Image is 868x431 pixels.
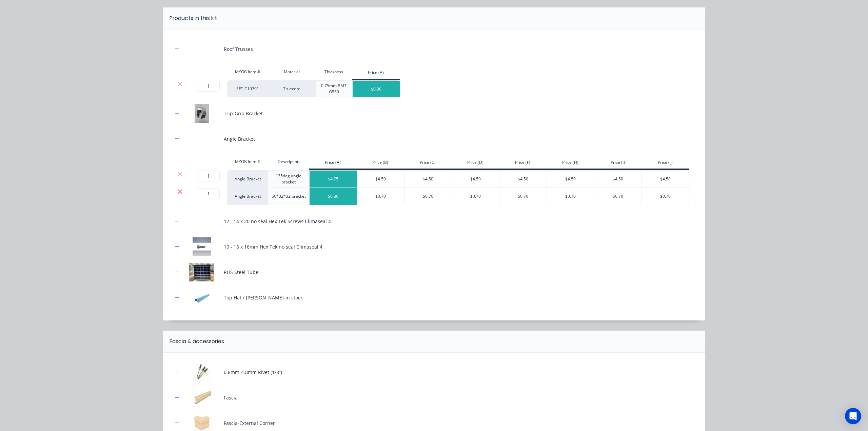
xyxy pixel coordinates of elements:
[197,171,220,181] input: ?
[197,81,220,92] input: ?
[315,65,352,79] div: Thickness
[227,65,268,79] div: MYOB Item #
[185,388,219,407] img: Fascia
[845,408,861,424] div: Open Intercom Messenger
[309,157,357,170] div: Price (A)
[594,157,642,170] div: Price (I)
[499,157,547,170] div: Price (F)
[170,337,224,346] div: Fascia & accessories
[452,157,499,170] div: Price (D)
[268,170,309,188] div: 135deg angle bracket
[224,294,303,301] div: Top Hat / [PERSON_NAME]-in stock
[357,171,405,188] div: $4.50
[352,67,400,80] div: Price (A)
[594,171,642,188] div: $4.50
[224,218,331,225] div: 12 - 14 x 20 no seal Hex Tek Screws Climaseal 4
[224,45,253,53] div: Roof Trusses
[224,394,238,401] div: Fascia
[227,155,268,169] div: MYOB Item #
[268,65,315,79] div: Material
[547,171,594,188] div: $4.50
[268,155,309,169] div: Description
[185,237,219,256] img: 10 - 16 x 16mm Hex Tek no seal Climaseal 4
[315,80,352,97] div: 0.75mm BMT G550
[185,363,219,381] img: 0.8mm-4.8mm Rivet (1/8”)
[357,188,405,205] div: $0.70
[642,157,689,170] div: Price (J)
[547,157,594,170] div: Price (H)
[642,188,689,205] div: $0.70
[185,288,219,307] img: Top Hat / Batten-in stock
[224,419,275,427] div: Fascia-External Corner
[499,171,547,188] div: $4.50
[594,188,642,205] div: $0.70
[353,81,400,98] div: $0.00
[642,171,689,188] div: $4.50
[224,369,282,376] div: 0.8mm-4.8mm Rivet (1/8”)
[227,80,268,97] div: SFT-C10701
[310,171,357,188] div: $4.75
[452,171,499,188] div: $4.50
[499,188,547,205] div: $0.70
[405,171,452,188] div: $4.50
[185,104,219,123] img: Trip-Grip Bracket
[224,135,255,142] div: Angle Bracket
[224,243,322,250] div: 10 - 16 x 16mm Hex Tek no seal Climaseal 4
[224,110,263,117] div: Trip-Grip Bracket
[185,263,219,281] img: RHS Steel Tube
[268,188,309,205] div: 60*32*32 bracket
[310,188,357,205] div: $0.80
[227,170,268,188] div: Angle Bracket
[268,80,315,97] div: Truecore
[452,188,499,205] div: $0.70
[227,188,268,205] div: Angle Bracket
[197,188,220,199] input: ?
[547,188,594,205] div: $0.70
[170,14,217,22] div: Products in this kit
[357,157,404,170] div: Price (B)
[405,188,452,205] div: $0.70
[404,157,452,170] div: Price (C)
[224,269,258,276] div: RHS Steel Tube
